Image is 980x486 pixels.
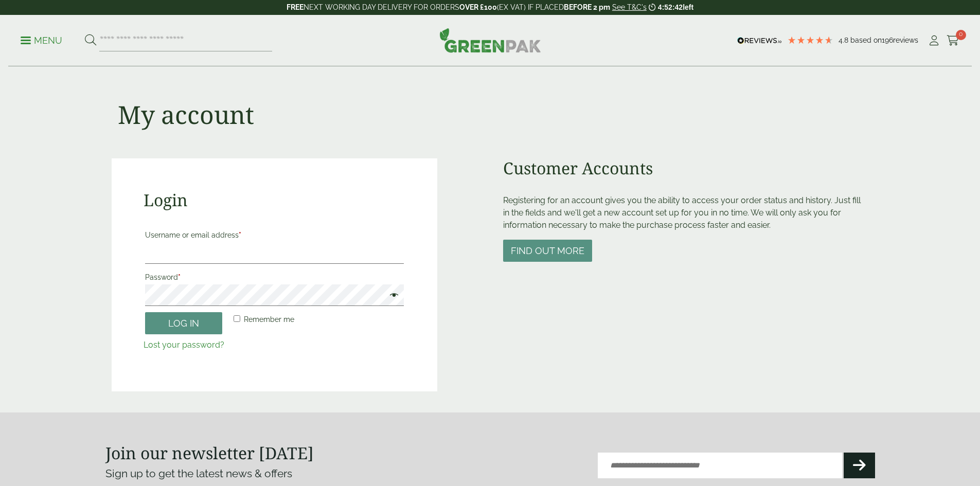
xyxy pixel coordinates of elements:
span: 4:52:42 [658,3,683,11]
span: 0 [956,30,966,40]
i: Cart [947,35,959,46]
div: 4.79 Stars [787,35,833,45]
span: 4.8 [839,36,850,44]
label: Password [145,270,404,284]
button: Find out more [503,240,592,262]
strong: OVER £100 [459,3,497,11]
span: Based on [850,36,882,44]
span: 196 [882,36,893,44]
span: Remember me [244,315,294,323]
a: Find out more [503,246,592,256]
label: Username or email address [145,228,404,242]
a: Menu [21,34,62,45]
h2: Login [144,190,405,210]
p: Registering for an account gives you the ability to access your order status and history. Just fi... [503,194,869,231]
strong: BEFORE 2 pm [564,3,610,11]
h1: My account [118,100,254,130]
span: reviews [893,36,918,44]
img: GreenPak Supplies [439,28,541,52]
a: Lost your password? [144,340,224,350]
span: left [683,3,693,11]
i: My Account [928,35,940,46]
strong: FREE [287,3,304,11]
strong: Join our newsletter [DATE] [105,442,314,464]
input: Remember me [234,315,240,322]
a: 0 [947,33,959,48]
p: Sign up to get the latest news & offers [105,465,452,482]
button: Log in [145,312,222,334]
a: See T&C's [612,3,647,11]
h2: Customer Accounts [503,158,869,178]
p: Menu [21,34,62,47]
img: REVIEWS.io [737,37,782,44]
